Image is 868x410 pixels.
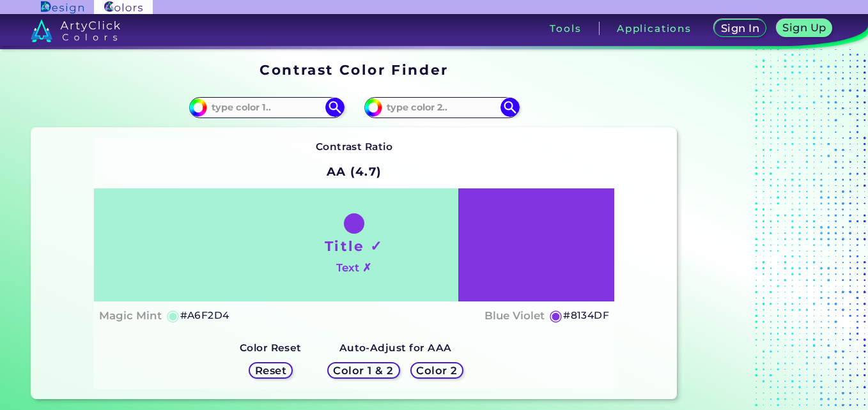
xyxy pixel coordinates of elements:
[722,24,759,34] h5: Sign In
[166,308,180,323] h5: ◉
[207,99,326,116] input: type color 1..
[41,1,84,13] img: ArtyClick Design logo
[550,24,581,33] h3: Tools
[335,365,392,376] h5: Color 1 & 2
[321,158,388,186] h2: AA (4.7)
[382,99,501,116] input: type color 2..
[484,307,545,325] h4: Blue Violet
[99,307,162,325] h4: Magic Mint
[339,342,452,354] strong: Auto-Adjust for AAA
[325,98,345,117] img: icon search
[240,342,302,354] strong: Color Reset
[180,307,229,324] h5: #A6F2D4
[260,60,448,79] h1: Contrast Color Finder
[256,365,286,376] h5: Reset
[784,23,825,33] h5: Sign Up
[500,98,520,117] img: icon search
[325,236,384,255] h1: Title ✓
[316,140,393,153] strong: Contrast Ratio
[778,20,832,37] a: Sign Up
[336,259,371,277] h4: Text ✗
[549,308,563,323] h5: ◉
[563,307,609,324] h5: #8134DF
[31,19,121,42] img: logo_artyclick_colors_white.svg
[417,365,457,376] h5: Color 2
[715,20,765,37] a: Sign In
[682,57,842,405] iframe: Advertisement
[617,24,692,33] h3: Applications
